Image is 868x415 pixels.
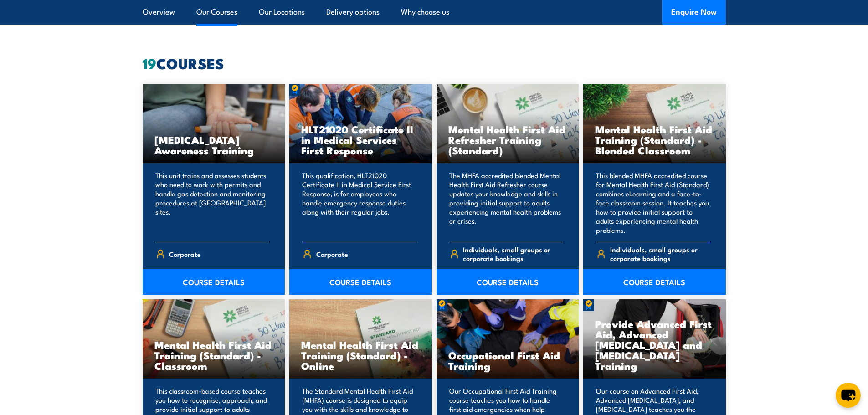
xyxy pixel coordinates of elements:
span: Individuals, small groups or corporate bookings [610,245,710,262]
h3: Provide Advanced First Aid, Advanced [MEDICAL_DATA] and [MEDICAL_DATA] Training [595,318,714,371]
h3: Mental Health First Aid Refresher Training (Standard) [448,124,567,155]
h3: HLT21020 Certificate II in Medical Services First Response [301,124,420,155]
a: COURSE DETAILS [289,269,432,295]
p: This qualification, HLT21020 Certificate II in Medical Service First Response, is for employees w... [302,171,416,235]
h3: Mental Health First Aid Training (Standard) - Online [301,339,420,371]
span: Corporate [316,247,348,261]
span: Individuals, small groups or corporate bookings [463,245,563,262]
h3: Mental Health First Aid Training (Standard) - Blended Classroom [595,124,714,155]
h2: COURSES [143,56,726,69]
h3: Mental Health First Aid Training (Standard) - Classroom [154,339,273,371]
a: COURSE DETAILS [143,269,285,295]
p: This blended MHFA accredited course for Mental Health First Aid (Standard) combines eLearning and... [596,171,710,235]
a: COURSE DETAILS [583,269,726,295]
p: The MHFA accredited blended Mental Health First Aid Refresher course updates your knowledge and s... [449,171,564,235]
h3: Occupational First Aid Training [448,350,567,371]
span: Corporate [169,247,201,261]
button: chat-button [836,383,861,408]
h3: [MEDICAL_DATA] Awareness Training [154,134,273,155]
a: COURSE DETAILS [437,269,579,295]
p: This unit trains and assesses students who need to work with permits and handle gas detection and... [155,171,270,235]
strong: 19 [143,51,156,74]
